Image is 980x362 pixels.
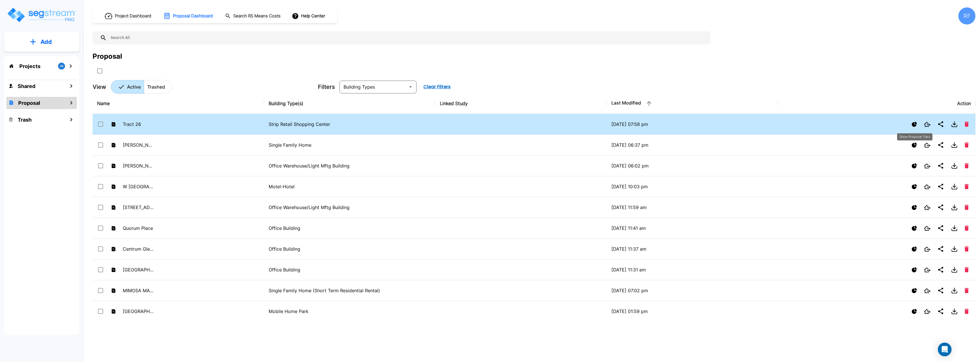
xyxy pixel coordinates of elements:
button: Open New Tab [922,161,933,171]
p: Office Warehouse/Light Mftg Building [269,204,431,211]
button: Download [949,139,960,151]
button: Share [935,160,946,171]
p: Centrum Glenridge [123,246,154,252]
button: Share [935,222,946,234]
button: Trashed [144,80,172,94]
button: Open New Tab [922,286,933,295]
p: Strip Retail Shopping Center [269,121,431,128]
p: [GEOGRAPHIC_DATA] [123,266,154,273]
th: Linked Study [435,93,607,114]
button: Delete [962,223,971,233]
button: Open [407,83,415,91]
button: Show Proposal Tiers [909,161,919,171]
button: Project Dashboard [103,10,154,22]
button: Download [949,264,960,275]
button: Open New Tab [922,224,933,233]
p: MIMOSA MANOR LLC [123,287,154,294]
p: [DATE] 06:02 pm [611,162,774,169]
button: Delete [962,161,971,171]
button: Delete [962,244,971,254]
p: 38 [60,64,64,69]
button: Share [935,306,946,317]
h1: Project Dashboard [115,13,151,19]
button: Share [935,181,946,192]
p: Motel-Hotel [269,183,431,190]
button: Search RS Means Costs [223,11,284,22]
button: Delete [962,306,971,316]
button: Download [949,306,960,317]
p: Office Building [269,266,431,273]
p: View [93,83,106,91]
p: Single Family Home [269,142,431,148]
button: Proposal Dashboard [161,10,216,22]
button: Open New Tab [922,203,933,212]
button: Clear Filters [421,81,453,93]
button: Share [935,118,946,130]
button: Download [949,160,960,171]
p: [DATE] 11:31 am [611,266,774,273]
button: SelectAll [94,65,105,77]
button: Open New Tab [922,120,933,129]
button: Download [949,243,960,255]
input: Building Types [341,83,405,91]
p: [PERSON_NAME] [PERSON_NAME] [123,162,154,169]
th: Action [778,93,975,114]
div: Platform [111,80,172,94]
button: Open New Tab [922,265,933,275]
button: Delete [962,265,971,275]
button: Delete [962,203,971,212]
p: [DATE] 11:37 am [611,246,774,252]
h1: Search RS Means Costs [233,13,281,19]
button: Active [111,80,144,94]
div: Proposal [93,51,122,62]
th: Last Modified [607,93,778,114]
button: Show Proposal Tiers [909,286,919,296]
button: Delete [962,119,971,129]
button: Help Center [291,11,327,21]
button: Show Proposal Tiers [909,140,919,150]
button: Share [935,139,946,151]
div: Show Proposal Tiers [897,133,932,140]
p: Single Family Home (Short Term Residential Rental) [269,287,431,294]
div: Name [97,100,260,107]
button: Download [949,222,960,234]
p: [PERSON_NAME] HOUSES [123,142,154,148]
th: Building Type(s) [264,93,436,114]
input: Search All [107,31,708,44]
div: RF [958,7,975,24]
button: Share [935,264,946,275]
button: Show Proposal Tiers [909,265,919,275]
button: Open New Tab [922,307,933,316]
img: Logo [7,7,76,23]
p: [DATE] 06:37 pm [611,142,774,148]
p: Quorum Place [123,225,154,232]
p: Tract 26 [123,121,154,128]
button: Open New Tab [922,182,933,191]
button: Download [949,202,960,213]
button: Delete [962,286,971,295]
button: Open New Tab [922,140,933,150]
p: [DATE] 07:02 pm [611,287,774,294]
p: [DATE] 01:59 pm [611,308,774,315]
p: [DATE] 11:41 am [611,225,774,232]
button: Show Proposal Tiers [909,306,919,316]
button: Show Proposal Tiers [909,223,919,233]
button: Download [949,118,960,130]
h1: Proposal Dashboard [173,13,213,19]
p: Active [127,83,141,90]
h1: Proposal [18,99,40,107]
p: Trashed [147,83,165,90]
p: Office Building [269,246,431,252]
p: Office Building [269,225,431,232]
button: Share [935,243,946,255]
button: Show Proposal Tiers [909,203,919,212]
button: Show Proposal Tiers [909,119,919,129]
button: Share [935,285,946,296]
div: Open Intercom Messenger [938,343,952,356]
button: Share [935,202,946,213]
p: [DATE] 10:03 pm [611,183,774,190]
button: Add [4,34,79,50]
p: Mobile Home Park [269,308,431,315]
p: Filters [318,83,335,91]
button: Show Proposal Tiers [909,244,919,254]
